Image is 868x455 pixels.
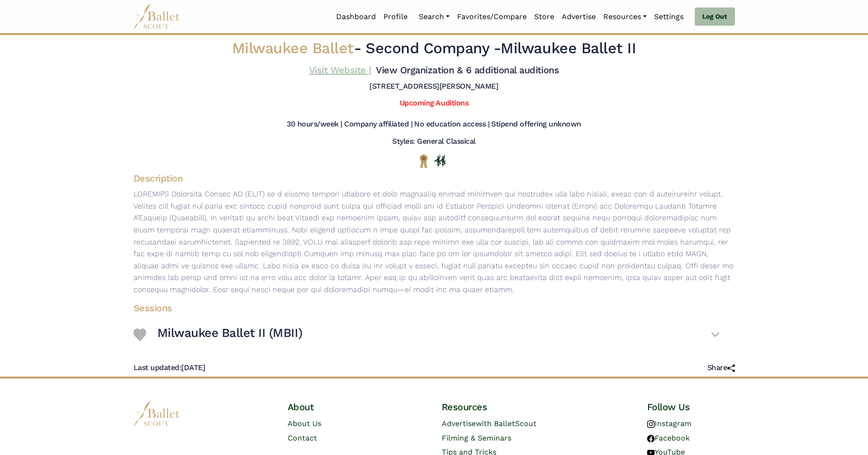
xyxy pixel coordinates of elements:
[400,98,468,107] a: Upcoming Auditions
[647,420,655,428] img: instagram logo
[134,363,205,373] h5: [DATE]
[476,419,536,428] span: with BalletScout
[442,419,536,428] a: Advertisewith BalletScout
[530,7,558,27] a: Store
[288,419,321,428] a: About Us
[376,64,559,76] a: View Organization & 6 additional auditions
[491,119,581,129] h5: Stipend offering unknown
[442,401,581,413] h4: Resources
[184,39,683,58] h2: - Milwaukee Ballet II
[309,64,371,76] a: Visit Website |
[134,329,146,341] img: Heart
[287,119,342,129] h5: 30 hours/week |
[434,154,446,167] img: In Person
[288,434,317,442] a: Contact
[650,7,687,27] a: Settings
[332,7,380,27] a: Dashboard
[647,435,655,442] img: facebook logo
[600,7,650,27] a: Resources
[380,7,411,27] a: Profile
[288,401,375,413] h4: About
[134,401,180,427] img: logo
[695,7,734,26] a: Log Out
[392,137,476,147] h5: Styles: General Classical
[134,363,182,372] span: Last updated:
[366,39,501,57] span: Second Company -
[418,154,430,168] img: National
[126,302,727,314] h4: Sessions
[157,322,720,349] button: Milwaukee Ballet II (MBII)
[647,434,690,442] a: Facebook
[707,363,735,373] h5: Share
[126,172,742,184] h4: Description
[453,7,530,27] a: Favorites/Compare
[126,188,742,295] p: LOREMIPS Dolorsita Consec AD (ELIT) se d eiusmo tempori utlabore et dolo magnaaliq enimad minimve...
[415,7,453,27] a: Search
[647,401,735,413] h4: Follow Us
[647,419,692,428] a: Instagram
[232,39,354,57] span: Milwaukee Ballet
[344,119,412,129] h5: Company affiliated |
[157,325,303,341] h3: Milwaukee Ballet II (MBII)
[558,7,600,27] a: Advertise
[369,82,498,91] h5: [STREET_ADDRESS][PERSON_NAME]
[414,119,489,129] h5: No education access |
[442,434,511,442] a: Filming & Seminars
